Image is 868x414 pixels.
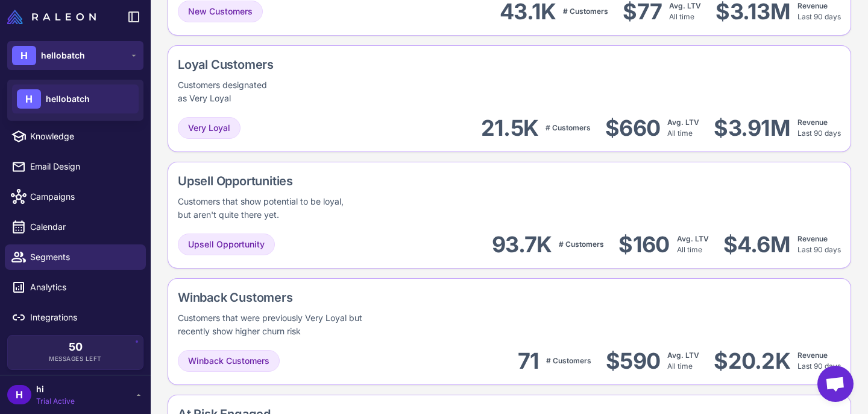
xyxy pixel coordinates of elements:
span: Revenue [797,351,828,360]
span: hi [36,383,75,396]
span: hellobatch [41,49,85,62]
span: Email Design [30,160,136,173]
span: # Customers [546,123,591,132]
a: Segments [5,244,146,270]
span: hellobatch [46,92,90,106]
div: 71 [518,348,539,375]
div: $590 [606,348,660,375]
img: Raleon Logo [7,10,96,24]
div: Loyal Customers [178,56,322,74]
div: Last 90 days [797,234,841,255]
button: Hhellobatch [7,41,143,70]
div: Customers that were previously Very Loyal but recently show higher churn risk [178,311,385,338]
div: H [12,46,36,65]
span: # Customers [546,356,591,365]
span: Avg. LTV [677,234,709,243]
span: Campaigns [30,190,136,203]
div: Customers that show potential to be loyal, but aren't quite there yet. [178,195,357,221]
span: Avg. LTV [667,118,699,127]
span: Winback Customers [188,354,269,368]
div: H [7,385,31,404]
span: # Customers [559,240,604,249]
div: 21.5K [481,115,538,142]
span: Avg. LTV [667,351,699,360]
span: Messages Left [49,354,102,363]
span: Revenue [797,234,828,243]
div: $20.2K [714,348,790,375]
div: Last 90 days [797,350,841,372]
span: Revenue [797,1,828,10]
span: New Customers [188,5,253,18]
span: Revenue [797,118,828,127]
div: 93.7K [492,231,552,258]
div: Customers designated as Very Loyal [178,78,274,105]
span: Upsell Opportunity [188,238,265,251]
div: Upsell Opportunities [178,172,447,190]
div: H [17,89,41,109]
a: Email Design [5,154,146,179]
div: Last 90 days [797,117,841,139]
span: Knowledge [30,130,136,143]
span: Trial Active [36,396,75,407]
div: $160 [618,231,669,258]
span: Segments [30,250,136,264]
a: Calendar [5,214,146,240]
span: Analytics [30,281,136,294]
a: Integrations [5,305,146,330]
div: $3.91M [714,115,790,142]
div: All time [667,117,699,139]
div: Winback Customers [178,288,488,307]
a: Knowledge [5,124,146,149]
div: Last 90 days [797,1,841,22]
div: $4.6M [723,231,790,258]
span: Calendar [30,220,136,234]
div: $660 [605,115,660,142]
span: Avg. LTV [669,1,701,10]
span: Very Loyal [188,121,230,135]
span: Integrations [30,311,136,324]
span: # Customers [563,7,608,16]
div: Open chat [817,366,854,402]
a: Raleon Logo [7,10,101,24]
span: 50 [69,342,83,352]
div: All time [667,350,699,372]
a: Campaigns [5,184,146,209]
a: Analytics [5,275,146,300]
div: All time [677,234,709,255]
div: All time [669,1,701,22]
